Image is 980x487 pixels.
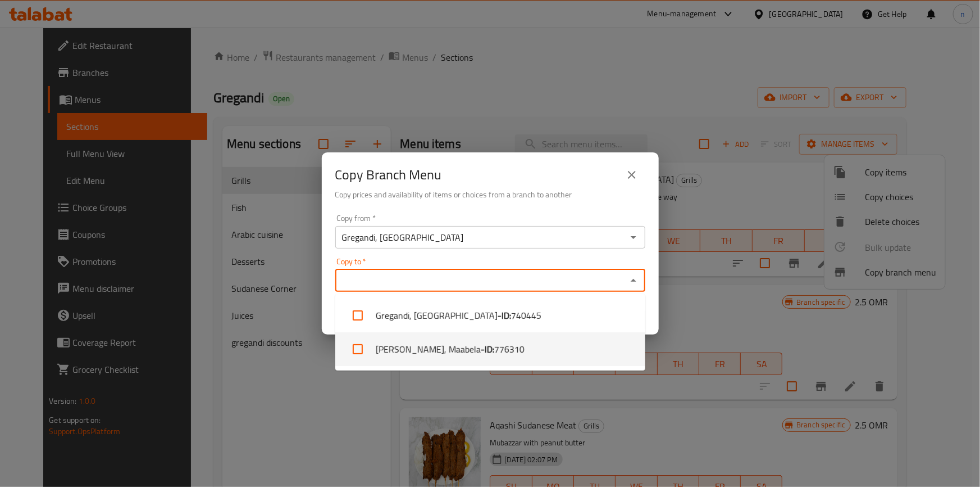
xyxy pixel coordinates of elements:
button: Close [626,273,641,288]
button: close [618,161,645,188]
b: - ID: [498,309,511,322]
span: 776310 [494,342,525,356]
span: 740445 [511,309,541,322]
button: Open [626,229,641,245]
li: [PERSON_NAME], Maabela [335,332,645,366]
h6: Copy prices and availability of items or choices from a branch to another [335,188,645,201]
b: - ID: [481,342,494,356]
li: Gregandi, [GEOGRAPHIC_DATA] [335,299,645,332]
h2: Copy Branch Menu [335,166,442,184]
